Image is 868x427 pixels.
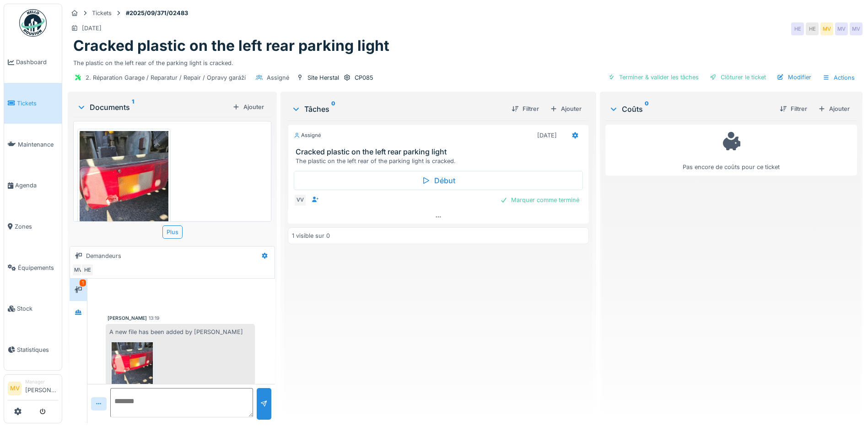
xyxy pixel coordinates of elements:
sup: 0 [331,104,335,115]
div: Début [294,171,583,190]
a: Maintenance [4,124,62,165]
div: Coûts [609,104,772,115]
img: wl0bfoncas92lxewu5sl5iqzaw9l [112,342,153,388]
div: Tâches [291,104,504,115]
div: Terminer & valider les tâches [604,71,702,83]
div: VV [294,194,307,207]
div: Clôturer le ticket [706,71,770,83]
div: Tickets [92,9,112,17]
div: Ajouter [229,101,268,113]
div: Manager [25,378,58,385]
a: Tickets [4,83,62,124]
div: HE [81,263,94,276]
div: Filtrer [776,103,811,115]
span: Dashboard [16,58,58,66]
div: Site Herstal [307,73,339,82]
div: Documents [77,102,229,113]
a: Équipements [4,247,62,288]
div: Demandeurs [86,252,121,260]
div: [PERSON_NAME] [108,315,147,322]
div: Assigné [267,73,289,82]
div: CP085 [355,73,373,82]
div: MV [820,22,833,35]
a: Stock [4,288,62,329]
a: Agenda [4,165,62,206]
div: Filtrer [508,103,543,115]
li: MV [8,382,22,395]
a: Dashboard [4,42,62,83]
div: Marquer comme terminé [496,194,583,206]
span: Maintenance [18,140,58,149]
div: Ajouter [814,103,853,115]
div: HE [806,22,819,35]
a: Statistiques [4,329,62,371]
div: MV [850,22,863,35]
div: The plastic on the left rear of the parking light is cracked. [296,157,585,165]
span: Agenda [15,181,58,190]
div: 1 visible sur 0 [292,231,330,240]
div: MV [72,263,85,276]
span: Équipements [18,263,58,272]
li: [PERSON_NAME] [25,378,58,398]
div: Modifier [773,71,815,83]
img: wl0bfoncas92lxewu5sl5iqzaw9l [80,131,168,249]
span: Zones [15,222,58,231]
span: Stock [17,304,58,313]
div: [DATE] [82,24,102,33]
div: A new file has been added by [PERSON_NAME] [106,324,255,406]
div: Pas encore de coûts pour ce ticket [611,129,851,171]
div: 2. Réparation Garage / Reparatur / Repair / Opravy garáží [86,73,246,82]
span: Statistiques [17,345,58,354]
div: HE [791,22,804,35]
div: 13:19 [149,315,159,322]
div: Assigné [294,131,321,139]
span: Tickets [17,99,58,108]
div: Actions [819,71,859,84]
sup: 1 [132,102,134,113]
a: Zones [4,206,62,247]
a: MV Manager[PERSON_NAME] [8,378,58,400]
img: Badge_color-CXgf-gQk.svg [19,9,47,37]
div: MV [835,22,848,35]
div: Plus [162,225,183,239]
strong: #2025/09/371/02483 [122,9,192,17]
div: [DATE] [537,131,557,140]
h1: Cracked plastic on the left rear parking light [73,37,389,55]
div: Ajouter [546,103,585,115]
sup: 0 [645,104,649,115]
h3: Cracked plastic on the left rear parking light [296,148,585,156]
div: 1 [80,279,86,286]
div: The plastic on the left rear of the parking light is cracked. [73,55,857,67]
